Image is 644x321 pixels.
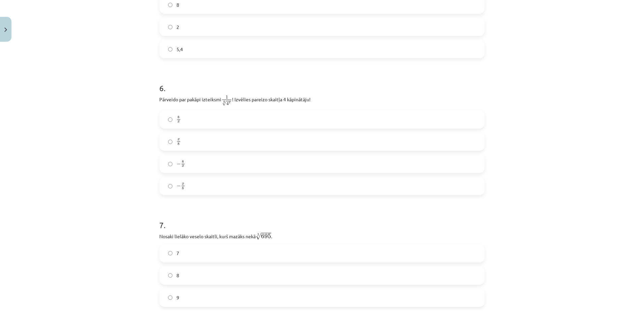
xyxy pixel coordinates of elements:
[176,294,179,301] span: 9
[176,162,181,166] span: −
[159,72,485,93] h1: 6 .
[182,166,184,168] span: x
[159,95,485,106] p: Pārveido par pakāpi izteiksmi ! Izvēlies pareizo skaitļa 4 kāpinātāju!
[261,234,271,239] span: 695
[256,233,261,240] span: √
[176,272,179,279] span: 8
[226,96,228,99] span: 1
[176,24,179,31] span: 2
[168,47,172,51] input: 5,4
[226,102,229,106] span: 4
[168,251,172,255] input: 7
[168,273,172,278] input: 8
[176,1,179,8] span: 8
[178,143,180,146] span: 8
[159,231,485,240] p: Nosaki lielāko veselo skaitli, kurš mazāks nekā .
[176,46,183,53] span: 5,4
[176,184,181,188] span: −
[178,116,180,119] span: 8
[182,187,184,190] span: 8
[159,209,485,229] h1: 7 .
[168,25,172,29] input: 2
[168,3,172,7] input: 8
[182,160,184,163] span: 8
[176,250,179,257] span: 7
[182,183,184,185] span: x
[4,28,7,32] img: icon-close-lesson-0947bae3869378f0d4975bcd49f059093ad1ed9edebbc8119c70593378902aed.svg
[168,295,172,300] input: 9
[178,139,180,141] span: x
[222,101,226,106] span: √
[178,121,180,123] span: x
[229,102,231,103] span: x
